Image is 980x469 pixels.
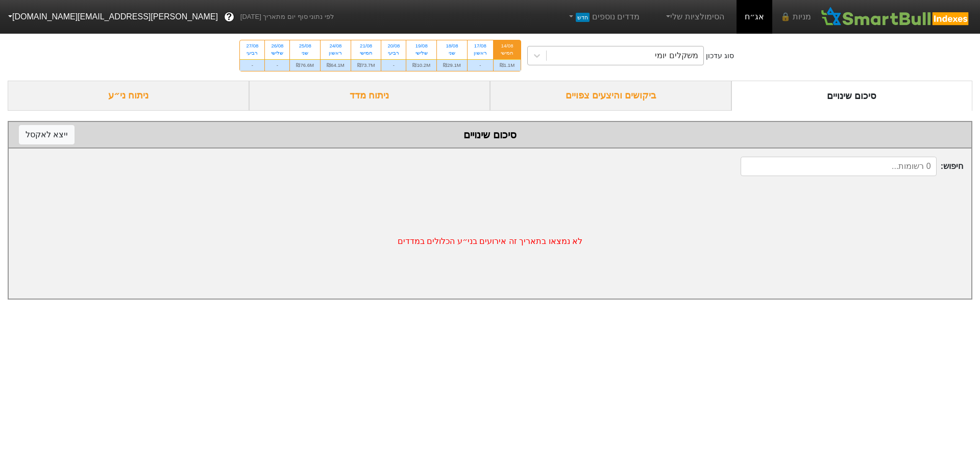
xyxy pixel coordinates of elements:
[387,50,400,57] div: רביעי
[562,7,644,27] a: מדדים נוספיםחדש
[474,50,487,57] div: ראשון
[468,59,493,71] div: -
[437,59,467,71] div: ₪29.1M
[351,59,381,71] div: ₪73.7M
[8,81,249,111] div: ניתוח ני״ע
[474,42,487,50] div: 17/08
[246,42,258,50] div: 27/08
[19,125,75,144] button: ייצא לאקסל
[240,12,334,22] span: לפי נתוני סוף יום מתאריך [DATE]
[706,51,734,61] div: סוג עדכון
[500,50,514,57] div: חמישי
[406,59,436,71] div: ₪10.2M
[741,157,963,176] span: חיפוש :
[494,59,521,71] div: ₪1.1M
[327,50,345,57] div: ראשון
[500,42,514,50] div: 14/08
[741,157,937,176] input: 0 רשומות...
[381,59,406,71] div: -
[412,42,430,50] div: 19/08
[271,42,283,50] div: 26/08
[443,42,461,50] div: 18/08
[246,50,258,57] div: רביעי
[19,127,961,142] div: סיכום שינויים
[819,7,972,27] img: SmartBull
[576,13,590,22] span: חדש
[357,50,375,57] div: חמישי
[443,50,461,57] div: שני
[321,59,351,71] div: ₪64.1M
[731,81,973,111] div: סיכום שינויים
[290,59,320,71] div: ₪76.6M
[655,50,698,62] div: משקלים יומי
[660,7,728,27] a: הסימולציות שלי
[226,10,232,24] span: ?
[327,42,345,50] div: 24/08
[412,50,430,57] div: שלישי
[9,184,971,299] div: לא נמצאו בתאריך זה אירועים בני״ע הכלולים במדדים
[296,42,314,50] div: 25/08
[265,59,289,71] div: -
[490,81,731,111] div: ביקושים והיצעים צפויים
[249,81,491,111] div: ניתוח מדד
[387,42,400,50] div: 20/08
[357,42,375,50] div: 21/08
[271,50,283,57] div: שלישי
[240,59,264,71] div: -
[296,50,314,57] div: שני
